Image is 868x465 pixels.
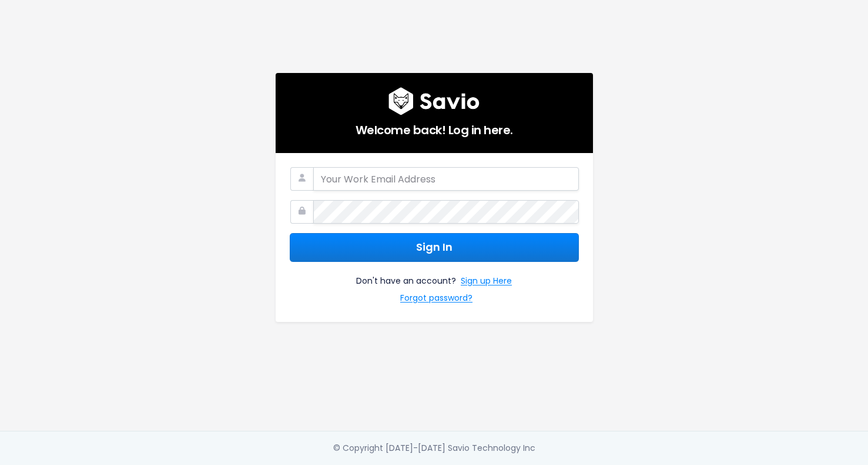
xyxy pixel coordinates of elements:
a: Sign up Here [461,274,512,291]
img: logo600x187.a314fd40982d.png [388,87,480,115]
button: Sign In [290,233,579,262]
input: Your Work Email Address [313,167,579,191]
a: Forgot password? [400,291,472,308]
h5: Welcome back! Log in here. [290,115,579,139]
div: © Copyright [DATE]-[DATE] Savio Technology Inc [333,441,535,456]
div: Don't have an account? [290,262,579,308]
